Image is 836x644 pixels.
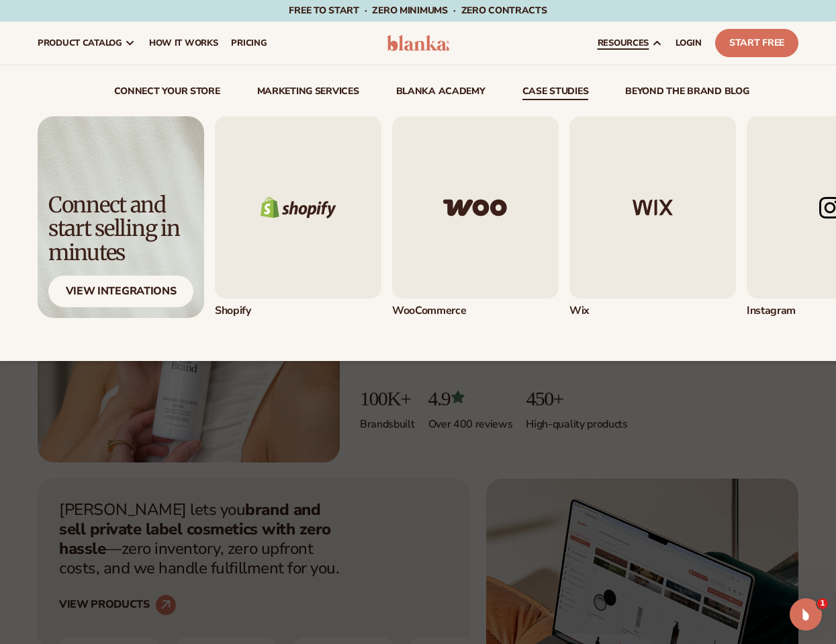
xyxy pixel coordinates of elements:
[149,38,218,48] span: How It Works
[289,4,547,17] span: Free to start · ZERO minimums · ZERO contracts
[522,87,589,100] a: case studies
[215,116,381,318] div: 1 / 5
[224,22,273,65] a: pricing
[38,116,204,318] img: Light background with shadow.
[598,38,649,48] span: resources
[114,87,220,100] a: connect your store
[31,22,142,65] a: product catalog
[387,35,450,51] img: logo
[715,29,798,57] a: Start Free
[38,116,204,318] a: Light background with shadow. Connect and start selling in minutes View Integrations
[392,116,559,298] img: Woo commerce logo.
[48,194,193,265] div: Connect and start selling in minutes
[817,598,828,609] span: 1
[669,22,708,65] a: LOGIN
[48,276,193,307] div: View Integrations
[569,116,736,298] img: Wix logo.
[625,87,749,100] a: beyond the brand blog
[38,38,122,48] span: product catalog
[392,116,559,318] a: Woo commerce logo. WooCommerce
[215,116,381,298] img: Shopify logo.
[392,304,559,318] div: WooCommerce
[392,116,559,318] div: 2 / 5
[790,598,822,631] iframe: Intercom live chat
[142,22,225,65] a: How It Works
[396,87,485,100] a: Blanka Academy
[569,116,736,318] a: Wix logo. Wix
[215,304,381,318] div: Shopify
[231,38,267,48] span: pricing
[215,116,381,318] a: Shopify logo. Shopify
[569,304,736,318] div: Wix
[257,87,359,100] a: Marketing services
[569,116,736,318] div: 3 / 5
[676,38,702,48] span: LOGIN
[591,22,669,65] a: resources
